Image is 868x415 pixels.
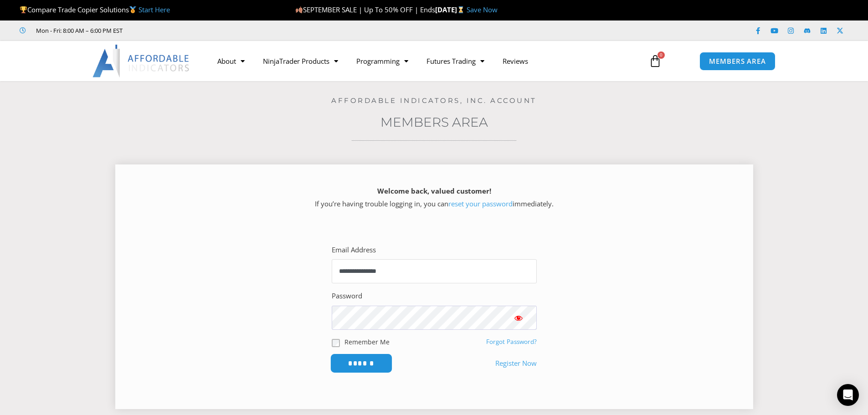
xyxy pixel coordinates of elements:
img: 🥇 [129,6,136,13]
label: Remember Me [344,337,390,347]
img: 🏆 [20,6,27,13]
nav: Menu [208,51,638,72]
a: MEMBERS AREA [699,52,776,71]
span: SEPTEMBER SALE | Up To 50% OFF | Ends [295,5,435,14]
span: 0 [657,51,665,59]
p: If you’re having trouble logging in, you can immediately. [131,185,737,210]
strong: Welcome back, valued customer! [377,186,491,195]
a: Register Now [495,357,537,370]
span: Compare Trade Copier Solutions [20,5,170,14]
label: Email Address [332,244,376,256]
span: Mon - Fri: 8:00 AM – 6:00 PM EST [34,25,123,36]
a: Save Now [467,5,498,14]
span: MEMBERS AREA [709,58,766,65]
a: Forgot Password? [486,338,537,346]
a: Programming [347,51,417,72]
a: Affordable Indicators, Inc. Account [331,96,537,105]
a: Reviews [493,51,537,72]
a: Start Here [139,5,170,14]
iframe: Customer reviews powered by Trustpilot [135,26,272,35]
a: About [208,51,254,72]
a: reset your password [448,199,513,208]
label: Password [332,290,362,302]
a: 0 [635,48,675,74]
div: Open Intercom Messenger [837,384,859,406]
img: ⌛ [457,6,464,13]
a: NinjaTrader Products [254,51,347,72]
a: Futures Trading [417,51,493,72]
a: Members Area [380,114,488,130]
strong: [DATE] [435,5,467,14]
button: Show password [500,306,537,330]
img: LogoAI | Affordable Indicators – NinjaTrader [92,45,190,77]
img: 🍂 [296,6,303,13]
